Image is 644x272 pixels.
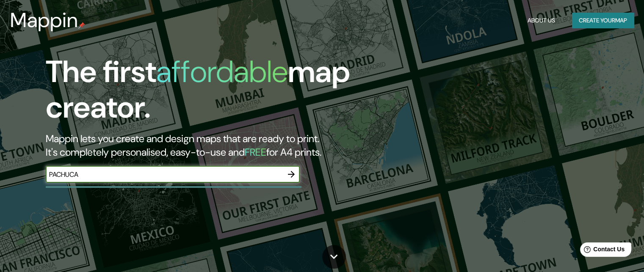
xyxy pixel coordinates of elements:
button: Create yourmap [572,13,634,28]
h2: Mappin lets you create and design maps that are ready to print. It's completely personalised, eas... [46,132,368,159]
iframe: Help widget launcher [569,239,635,263]
button: About Us [524,13,558,28]
h5: FREE [245,146,266,159]
h1: affordable [156,52,288,91]
input: Choose your favourite place [46,170,283,179]
h1: The first map creator. [46,54,368,132]
img: mappin-pin [78,22,85,29]
h3: Mappin [10,8,78,32]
